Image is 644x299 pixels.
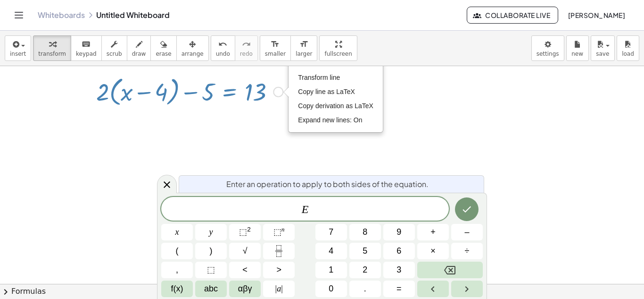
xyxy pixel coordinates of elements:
[349,224,381,240] button: 8
[363,245,367,257] span: 5
[10,51,26,57] span: insert
[238,282,252,295] span: αβγ
[281,284,283,293] span: |
[329,282,333,295] span: 0
[324,51,352,57] span: fullscreen
[430,226,436,239] span: +
[176,264,178,276] span: ,
[276,264,281,276] span: >
[209,226,213,239] span: y
[275,284,277,293] span: |
[299,39,308,50] i: format_size
[531,35,564,61] button: settings
[211,35,235,61] button: undoundo
[265,51,286,57] span: smaller
[451,224,483,240] button: Minus
[417,224,449,240] button: Plus
[240,51,253,57] span: redo
[175,226,179,239] span: x
[239,227,247,237] span: ⬚
[315,281,347,297] button: 0
[176,245,179,257] span: (
[329,264,333,276] span: 1
[363,264,367,276] span: 2
[298,102,373,110] span: Copy derivation as LaTeX
[273,227,281,237] span: ⬚
[464,226,469,239] span: –
[363,226,367,239] span: 8
[107,51,122,57] span: scrub
[156,51,171,57] span: erase
[260,35,291,61] button: format_sizesmaller
[229,224,261,240] button: Squared
[226,179,429,190] span: Enter an operation to apply to both sides of the equation.
[229,243,261,259] button: Square root
[451,281,483,297] button: Right arrow
[383,262,415,278] button: 3
[101,35,127,61] button: scrub
[161,243,193,259] button: (
[207,264,215,276] span: ⬚
[247,226,251,233] sup: 2
[195,243,227,259] button: )
[349,243,381,259] button: 5
[396,282,402,295] span: =
[298,88,355,95] span: Copy line as LaTeX
[242,264,248,276] span: <
[171,282,183,295] span: f(x)
[38,51,66,57] span: transform
[210,245,213,257] span: )
[33,35,71,61] button: transform
[417,281,449,297] button: Left arrow
[475,11,550,19] span: Collaborate Live
[296,51,312,57] span: larger
[417,262,483,278] button: Backspace
[182,51,204,57] span: arrange
[560,7,633,24] button: [PERSON_NAME]
[235,35,258,61] button: redoredo
[275,282,283,295] span: a
[383,243,415,259] button: 6
[329,245,333,257] span: 4
[195,224,227,240] button: y
[263,243,295,259] button: Fraction
[71,35,102,61] button: keyboardkeypad
[329,226,333,239] span: 7
[465,245,470,257] span: ÷
[127,35,151,61] button: draw
[216,51,230,57] span: undo
[396,226,401,239] span: 9
[5,35,31,61] button: insert
[161,281,193,297] button: Functions
[451,243,483,259] button: Divide
[263,281,295,297] button: Absolute value
[349,262,381,278] button: 2
[263,224,295,240] button: Superscript
[82,39,91,50] i: keyboard
[430,245,436,257] span: ×
[243,245,248,257] span: √
[298,74,340,81] span: Transform line
[596,51,609,57] span: save
[195,262,227,278] button: Placeholder
[302,203,309,215] var: E
[571,51,583,57] span: new
[349,281,381,297] button: .
[537,51,559,57] span: settings
[242,39,251,50] i: redo
[132,51,146,57] span: draw
[417,243,449,259] button: Times
[566,35,589,61] button: new
[195,281,227,297] button: Alphabet
[161,262,193,278] button: ,
[11,8,26,23] button: Toggle navigation
[76,51,97,57] span: keypad
[229,262,261,278] button: Less than
[218,39,227,50] i: undo
[568,11,625,19] span: [PERSON_NAME]
[383,224,415,240] button: 9
[161,224,193,240] button: x
[396,245,401,257] span: 6
[204,282,218,295] span: abc
[622,51,634,57] span: load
